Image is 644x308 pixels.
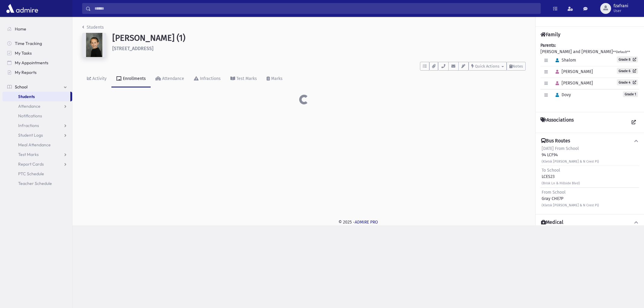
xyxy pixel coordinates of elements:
div: Infractions [199,76,221,81]
span: To School [542,168,560,173]
a: Time Tracking [2,39,72,48]
h4: Family [540,32,560,37]
span: [PERSON_NAME] [553,69,593,74]
div: Activity [91,76,107,81]
a: Marks [262,71,287,87]
div: Gray CHE7P [542,189,599,208]
a: Meal Attendance [2,140,72,150]
h1: [PERSON_NAME] (1) [112,33,526,43]
a: Grade 4 [617,79,638,85]
a: Notifications [2,111,72,121]
a: Home [2,24,72,34]
h4: Bus Routes [541,138,570,144]
div: Test Marks [235,76,257,81]
a: Teacher Schedule [2,179,72,188]
span: Teacher Schedule [18,181,52,186]
span: [DATE] From School [542,146,579,151]
div: Marks [270,76,283,81]
a: Activity [82,71,111,87]
span: Report Cards [18,161,44,167]
span: My Appointments [15,60,48,65]
span: My Reports [15,70,37,75]
a: Test Marks [226,71,262,87]
small: (Brisk Ln & Hillside Blvd) [542,181,580,185]
span: Quick Actions [475,64,499,68]
div: Enrollments [122,76,146,81]
span: Student Logs [18,132,43,138]
div: LCES23 [542,167,580,186]
a: Grade 6 [617,68,638,74]
h6: [STREET_ADDRESS] [112,46,526,51]
span: Test Marks [18,152,39,157]
span: Notes [512,64,523,68]
span: PTC Schedule [18,171,44,176]
span: Shalom [553,58,576,63]
span: Notifications [18,113,42,119]
input: Search [91,3,540,14]
a: Grade 8 [617,56,638,62]
small: (Kletsk [PERSON_NAME] & N Crest Pl) [542,160,599,164]
span: User [614,8,628,13]
a: Students [2,92,70,101]
a: School [2,82,72,92]
a: Students [82,25,104,30]
span: Home [15,26,26,32]
a: Student Logs [2,130,72,140]
span: Attendance [18,103,40,109]
a: My Tasks [2,48,72,58]
a: Enrollments [111,71,151,87]
a: Attendance [151,71,189,87]
span: Meal Attendance [18,142,51,148]
button: Notes [507,62,526,71]
a: My Appointments [2,58,72,68]
button: Medical [540,219,639,226]
div: [PERSON_NAME] and [PERSON_NAME] [540,42,639,107]
span: Time Tracking [15,41,42,46]
img: AdmirePro [5,2,40,14]
div: Attendance [161,76,184,81]
span: School [15,84,27,90]
span: [PERSON_NAME] [553,81,593,86]
span: fzafrani [614,4,628,8]
button: Bus Routes [540,138,639,144]
a: PTC Schedule [2,169,72,179]
b: Parents: [540,43,556,48]
nav: breadcrumb [82,24,104,33]
a: Attendance [2,101,72,111]
button: Quick Actions [469,62,507,71]
span: Students [18,94,35,99]
div: © 2025 - [82,219,634,225]
div: 94 LCF94 [542,145,599,164]
a: Infractions [189,71,226,87]
span: My Tasks [15,50,32,56]
h4: Associations [540,117,574,128]
span: Dovy [553,92,571,97]
a: Infractions [2,121,72,130]
a: ADMIRE PRO [355,220,378,225]
span: Grade 1 [623,91,638,97]
a: View all Associations [628,117,639,128]
small: (Kletsk [PERSON_NAME] & N Crest Pl) [542,203,599,207]
h4: Medical [541,219,563,226]
a: My Reports [2,68,72,77]
span: Infractions [18,123,39,128]
a: Test Marks [2,150,72,159]
a: Report Cards [2,159,72,169]
span: From School [542,190,566,195]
